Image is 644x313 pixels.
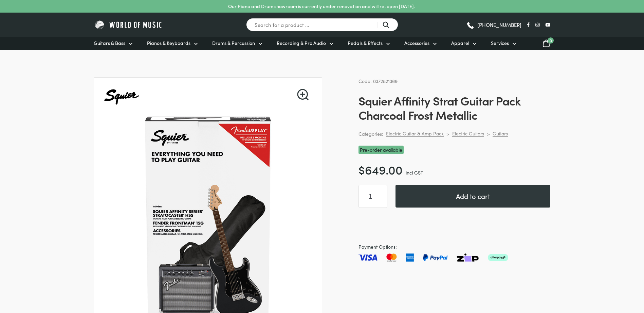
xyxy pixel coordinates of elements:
[451,39,469,47] span: Apparel
[491,39,509,47] span: Services
[404,39,429,47] span: Accessories
[102,78,141,116] img: Squier
[246,18,398,31] input: Search for a product ...
[493,130,508,137] a: Guitars
[228,3,415,10] p: Our Piano and Drum showroom is currently under renovation and will re-open [DATE].
[358,243,550,251] span: Payment Options:
[406,169,423,176] span: incl GST
[147,39,190,47] span: Pianos & Keyboards
[466,20,521,30] a: [PHONE_NUMBER]
[487,131,490,137] div: >
[358,146,404,154] span: Pre-order available
[446,131,449,137] div: >
[358,253,508,262] img: Pay with Master card, Visa, American Express and Paypal
[546,238,644,313] iframe: Chat with our support team
[395,185,550,208] button: Add to cart
[358,216,550,235] iframe: PayPal
[548,37,554,44] span: 0
[348,39,383,47] span: Pedals & Effects
[358,161,365,178] span: $
[277,39,326,47] span: Recording & Pro Audio
[358,93,550,122] h1: Squier Affinity Strat Guitar Pack Charcoal Frost Metallic
[386,130,444,137] a: Electric Guitar & Amp Pack
[358,161,403,178] bdi: 649.00
[297,89,309,100] a: View full-screen image gallery
[94,19,163,30] img: World of Music
[358,185,387,208] input: Product quantity
[94,39,125,47] span: Guitars & Bass
[452,130,484,137] a: Electric Guitars
[358,78,398,84] span: Code: 0372821369
[358,130,383,138] span: Categories:
[212,39,255,47] span: Drums & Percussion
[477,22,521,27] span: [PHONE_NUMBER]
